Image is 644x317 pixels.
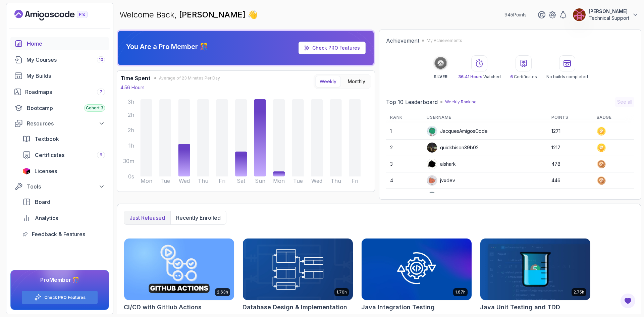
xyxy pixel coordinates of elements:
[237,177,246,184] tspan: Sat
[504,11,527,18] p: 945 Points
[128,127,134,134] tspan: 2h
[362,239,472,300] img: Java Integration Testing card
[427,38,462,43] p: My Achievements
[386,189,423,205] td: 5
[217,289,228,295] p: 2.63h
[124,303,202,312] h2: CI/CD with GitHub Actions
[160,177,170,184] tspan: Tue
[179,10,248,19] span: [PERSON_NAME]
[100,89,102,95] span: 7
[255,177,265,184] tspan: Sun
[119,9,258,20] p: Welcome Back,
[361,303,435,312] h2: Java Integration Testing
[22,168,31,174] img: jetbrains icon
[100,152,102,158] span: 6
[427,142,479,153] div: quickbison39b02
[170,211,226,224] button: Recently enrolled
[27,40,105,48] div: Home
[427,192,465,202] div: Apply5489
[26,72,105,80] div: My Builds
[386,172,423,189] td: 4
[427,126,437,136] img: default monster avatar
[21,290,98,304] button: Check PRO Features
[620,293,636,309] button: Open Feedback Button
[10,37,109,50] a: home
[311,177,322,184] tspan: Wed
[124,239,234,300] img: CI/CD with GitHub Actions card
[574,289,584,295] p: 2.75h
[573,8,586,21] img: user profile image
[18,227,109,241] a: feedback
[615,97,634,107] button: See all
[18,195,109,209] a: board
[10,53,109,66] a: courses
[423,112,547,123] th: Username
[10,117,109,129] button: Resources
[120,74,150,82] h3: Time Spent
[179,177,190,184] tspan: Wed
[352,177,358,184] tspan: Fri
[331,177,341,184] tspan: Thu
[386,156,423,172] td: 3
[434,74,447,80] p: SILVER
[27,182,105,191] div: Tools
[315,76,341,87] button: Weekly
[455,289,466,295] p: 1.67h
[123,158,134,164] tspan: 30m
[10,180,109,193] button: Tools
[18,132,109,146] a: textbook
[273,177,285,184] tspan: Mon
[25,88,105,96] div: Roadmaps
[128,173,134,180] tspan: 0s
[26,56,105,64] div: My Courses
[124,211,170,224] button: Just released
[99,57,103,62] span: 10
[427,175,437,186] img: default monster avatar
[312,45,360,51] a: Check PRO Features
[427,159,437,169] img: user profile image
[35,135,59,143] span: Textbook
[243,303,347,312] h2: Database Design & Implementation
[480,239,590,300] img: Java Unit Testing and TDD card
[35,151,64,159] span: Certificates
[128,111,134,118] tspan: 2h
[126,42,208,51] p: You Are a Pro Member 🎊
[299,42,366,54] a: Check PRO Features
[386,123,423,140] td: 1
[458,74,501,80] p: Watched
[35,198,50,206] span: Board
[18,211,109,225] a: analytics
[219,177,225,184] tspan: Fri
[44,295,86,300] a: Check PRO Features
[27,119,105,127] div: Resources
[547,112,593,123] th: Points
[458,74,482,79] span: 36.41 Hours
[176,214,221,222] p: Recently enrolled
[386,98,438,106] h2: Top 10 Leaderboard
[129,214,165,222] p: Just released
[427,126,488,137] div: JacquesAmigosCode
[35,167,57,175] span: Licenses
[445,99,477,105] p: Weekly Ranking
[198,177,208,184] tspan: Thu
[547,140,593,156] td: 1217
[10,85,109,99] a: roadmaps
[593,112,634,123] th: Badge
[141,177,152,184] tspan: Mon
[120,84,145,91] p: 4.56 Hours
[386,37,419,45] h2: Achievement
[18,148,109,162] a: certificates
[547,189,593,205] td: 433
[128,98,134,105] tspan: 3h
[343,76,370,87] button: Monthly
[32,230,85,238] span: Feedback & Features
[86,105,103,111] span: Cohort 3
[510,74,537,80] p: Certificates
[10,69,109,83] a: builds
[386,112,423,123] th: Rank
[14,10,103,20] a: Landing page
[427,175,455,186] div: jvxdev
[427,159,456,169] div: alshark
[293,177,303,184] tspan: Tue
[573,8,639,21] button: user profile image[PERSON_NAME]Technical Support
